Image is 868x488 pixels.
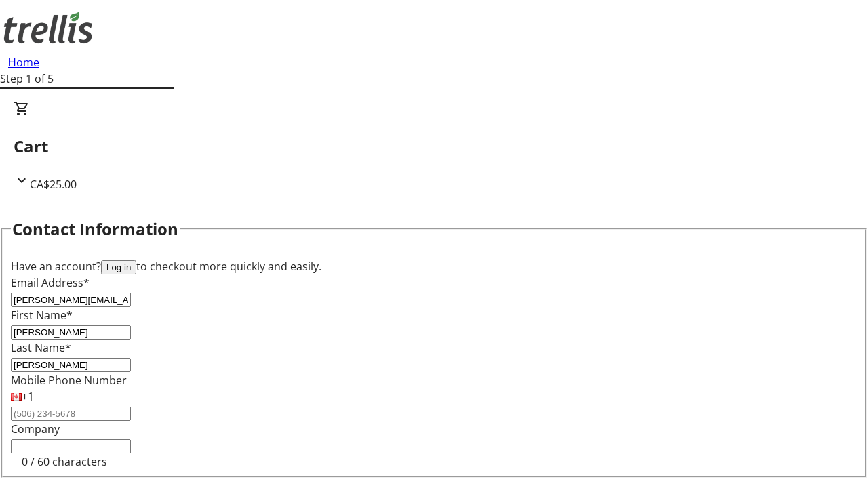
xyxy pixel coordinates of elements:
[14,134,854,159] h2: Cart
[11,422,60,436] label: Company
[101,260,136,274] button: Log in
[14,100,854,192] div: CartCA$25.00
[11,373,127,388] label: Mobile Phone Number
[30,177,77,192] span: CA$25.00
[11,308,73,323] label: First Name*
[12,217,178,241] h2: Contact Information
[22,454,107,469] tr-character-limit: 0 / 60 characters
[11,275,90,290] label: Email Address*
[11,340,71,355] label: Last Name*
[11,258,857,274] div: Have an account? to checkout more quickly and easily.
[11,407,131,421] input: (506) 234-5678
